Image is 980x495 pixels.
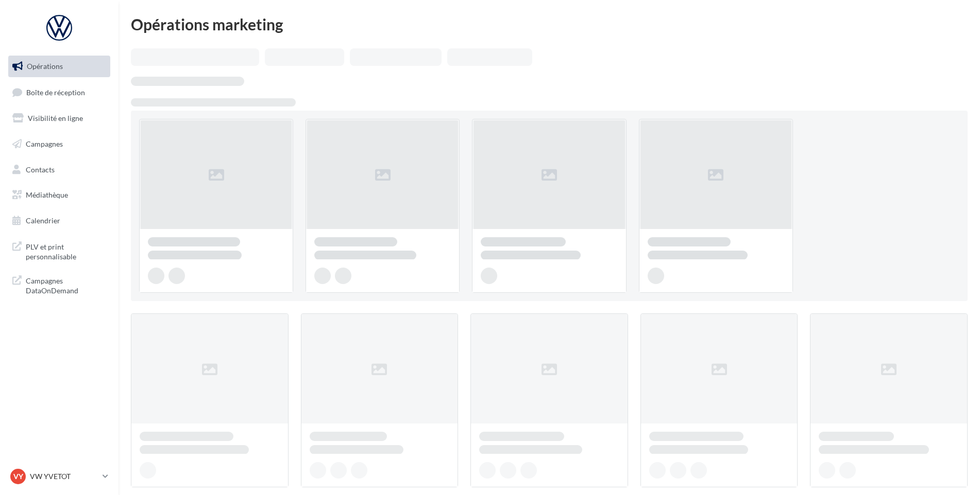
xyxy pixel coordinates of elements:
[6,133,112,155] a: Campagnes
[8,467,110,486] a: VY VW YVETOT
[26,190,68,199] span: Médiathèque
[6,108,112,129] a: Visibilité en ligne
[30,471,98,482] p: VW YVETOT
[6,210,112,232] a: Calendrier
[26,216,60,225] span: Calendrier
[27,62,63,70] span: Opérations
[6,81,112,103] a: Boîte de réception
[6,159,112,181] a: Contacts
[6,270,112,300] a: Campagnes DataOnDemand
[131,16,968,32] div: Opérations marketing
[28,114,83,122] span: Visibilité en ligne
[26,139,63,148] span: Campagnes
[26,165,55,173] span: Contacts
[6,236,112,266] a: PLV et print personnalisable
[6,184,112,206] a: Médiathèque
[26,274,106,296] span: Campagnes DataOnDemand
[6,56,112,77] a: Opérations
[26,240,106,262] span: PLV et print personnalisable
[13,471,23,482] span: VY
[26,87,85,96] span: Boîte de réception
